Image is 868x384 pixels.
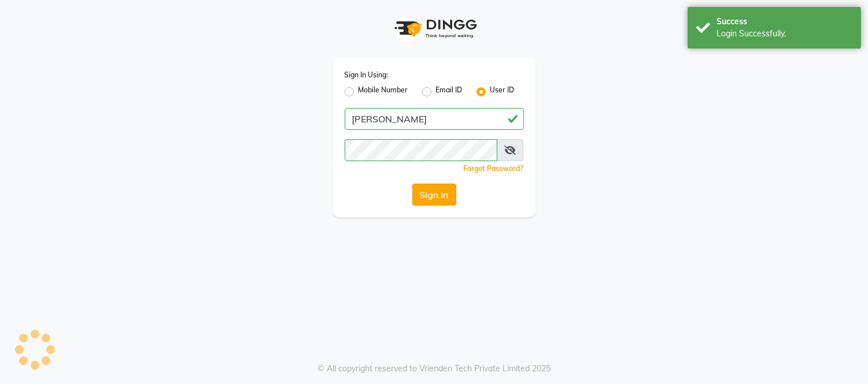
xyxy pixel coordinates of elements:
[716,16,852,28] div: Success
[345,139,498,161] input: Username
[412,184,456,206] button: Sign In
[464,164,524,173] a: Forgot Password?
[345,70,389,80] label: Sign In Using:
[436,85,463,99] label: Email ID
[359,85,408,99] label: Mobile Number
[345,108,524,130] input: Username
[388,12,481,46] img: logo1.svg
[490,85,515,99] label: User ID
[716,28,852,40] div: Login Successfully.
